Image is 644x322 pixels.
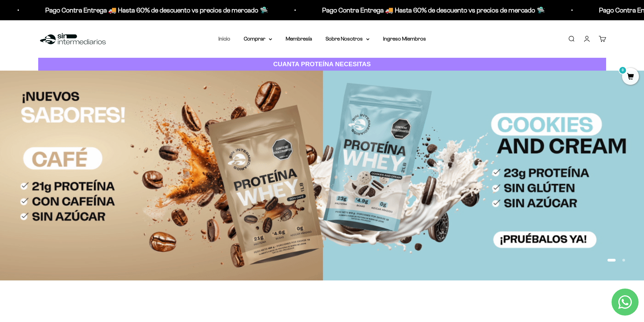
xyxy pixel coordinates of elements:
a: Inicio [218,36,230,42]
a: Membresía [286,36,312,42]
a: 0 [622,73,639,81]
strong: CUANTA PROTEÍNA NECESITAS [273,60,371,68]
p: Pago Contra Entrega 🚚 Hasta 60% de descuento vs precios de mercado 🛸 [45,5,268,16]
summary: Sobre Nosotros [326,34,369,43]
mark: 0 [619,66,627,74]
summary: Comprar [244,34,272,43]
p: Pago Contra Entrega 🚚 Hasta 60% de descuento vs precios de mercado 🛸 [322,5,545,16]
a: Ingreso Miembros [383,36,426,42]
a: CUANTA PROTEÍNA NECESITAS [38,58,606,71]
